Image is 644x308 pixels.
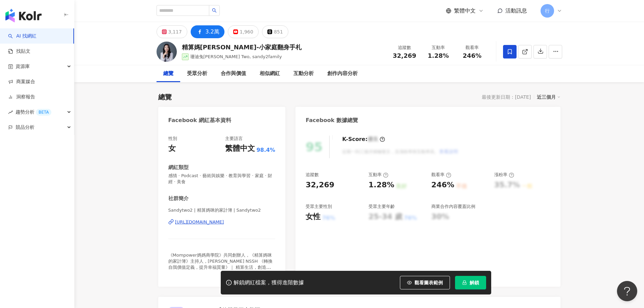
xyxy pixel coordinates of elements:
[262,25,288,38] button: 851
[257,146,276,154] span: 98.4%
[16,120,34,135] span: 競品分析
[431,180,454,190] div: 246%
[470,280,479,285] span: 解鎖
[182,43,302,51] div: 精算媽[PERSON_NAME]-小家庭翻身手札
[306,172,319,178] div: 追蹤數
[191,25,224,38] button: 3.2萬
[8,94,35,100] a: 洞察報告
[212,8,217,13] span: search
[16,59,30,74] span: 資源庫
[306,180,334,190] div: 32,269
[455,276,486,289] button: 解鎖
[426,44,451,51] div: 互動率
[482,94,531,100] div: 最後更新日期：[DATE]
[293,70,314,78] div: 互動分析
[400,276,450,289] button: 觀看圖表範例
[5,9,42,22] img: logo
[306,212,320,222] div: 女性
[175,219,224,225] div: [URL][DOMAIN_NAME]
[168,27,182,37] div: 3,117
[8,110,13,115] span: rise
[260,70,280,78] div: 相似網紅
[274,27,283,37] div: 851
[431,172,451,178] div: 觀看率
[8,48,30,55] a: 找貼文
[158,92,172,102] div: 總覽
[545,7,550,15] span: 行
[16,104,51,120] span: 趨勢分析
[221,70,246,78] div: 合作與價值
[494,172,514,178] div: 漲粉率
[454,7,476,15] span: 繁體中文
[234,279,304,286] div: 解鎖網紅檔案，獲得進階數據
[459,44,485,51] div: 觀看率
[505,7,527,14] span: 活動訊息
[168,164,189,171] div: 網紅類型
[228,25,259,38] button: 1,960
[428,52,449,59] span: 1.28%
[168,195,189,202] div: 社群簡介
[157,42,177,62] img: KOL Avatar
[393,52,416,59] span: 32,269
[8,78,35,85] a: 商案媒合
[225,136,243,142] div: 主要語言
[462,280,467,285] span: lock
[463,52,482,59] span: 246%
[414,280,443,285] span: 觀看圖表範例
[368,172,388,178] div: 互動率
[392,44,418,51] div: 追蹤數
[190,54,282,59] span: 珊迪兔[PERSON_NAME] Two, sandy2family
[168,207,276,213] span: Sandytwo2 | 精算媽咪的家計簿 | Sandytwo2
[168,219,276,225] a: [URL][DOMAIN_NAME]
[168,117,232,124] div: Facebook 網紅基本資料
[431,204,475,210] div: 商業合作內容覆蓋比例
[368,180,394,190] div: 1.28%
[306,117,358,124] div: Facebook 數據總覽
[168,173,276,185] span: 感情 · Podcast · 藝術與娛樂 · 教育與學習 · 家庭 · 財經 · 美食
[8,33,37,40] a: searchAI 找網紅
[537,93,560,101] div: 近三個月
[327,70,358,78] div: 創作內容分析
[168,143,176,154] div: 女
[187,70,207,78] div: 受眾分析
[157,25,187,38] button: 3,117
[368,204,395,210] div: 受眾主要年齡
[240,27,253,37] div: 1,960
[36,109,51,116] div: BETA
[225,143,255,154] div: 繁體中文
[206,27,219,37] div: 3.2萬
[306,204,332,210] div: 受眾主要性別
[168,136,177,142] div: 性別
[342,136,385,143] div: K-Score :
[163,70,173,78] div: 總覽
